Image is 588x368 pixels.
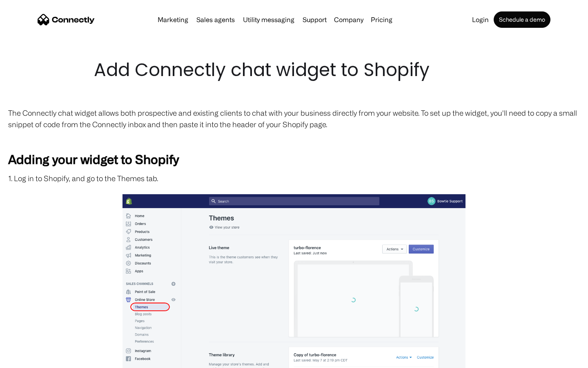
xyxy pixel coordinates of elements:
[8,173,580,184] p: 1. Log in to Shopify, and go to the Themes tab.
[8,107,580,130] p: The Connectly chat widget allows both prospective and existing clients to chat with your business...
[240,16,298,23] a: Utility messaging
[16,354,49,365] ul: Language list
[367,16,396,23] a: Pricing
[299,16,330,23] a: Support
[8,354,49,365] aside: Language selected: English
[193,16,238,23] a: Sales agents
[494,11,550,28] a: Schedule a demo
[154,16,192,23] a: Marketing
[334,14,363,25] div: Company
[8,152,179,166] strong: Adding your widget to Shopify
[94,57,494,83] h1: Add Connectly chat widget to Shopify
[469,16,492,23] a: Login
